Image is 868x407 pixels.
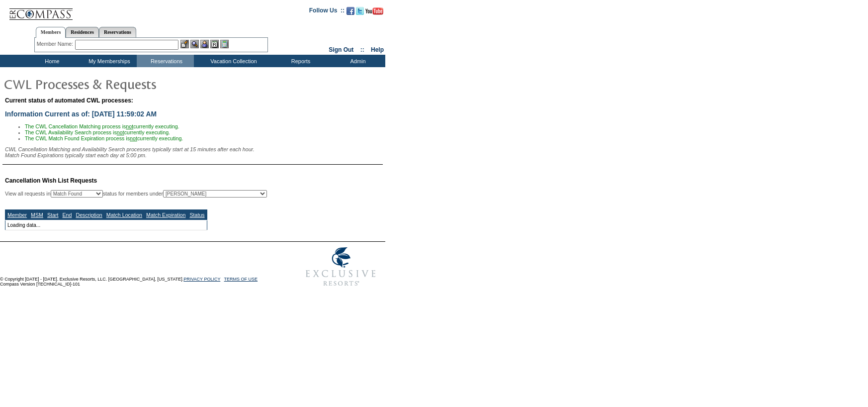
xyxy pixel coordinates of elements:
[194,55,271,67] td: Vacation Collection
[210,40,219,48] img: Reservations
[5,97,133,104] span: Current status of automated CWL processes:
[37,40,75,48] div: Member Name:
[356,10,364,16] a: Follow us on Twitter
[5,146,383,158] div: CWL Cancellation Matching and Availability Search processes typically start at 15 minutes after e...
[117,129,124,135] u: not
[130,135,137,141] u: not
[25,129,170,135] span: The CWL Availability Search process is currently executing.
[5,220,207,230] td: Loading data...
[5,110,157,118] span: Information Current as of: [DATE] 11:59:02 AM
[183,277,220,282] a: PRIVACY POLICY
[7,212,27,218] a: Member
[25,135,183,141] span: The CWL Match Found Expiration process is currently executing.
[309,6,345,18] td: Follow Us ::
[356,7,364,15] img: Follow us on Twitter
[190,40,199,48] img: View
[62,212,72,218] a: End
[189,212,204,218] a: Status
[224,277,258,282] a: TERMS OF USE
[80,55,137,67] td: My Memberships
[220,40,229,48] img: b_calculator.gif
[328,55,385,67] td: Admin
[271,55,328,67] td: Reports
[200,40,209,48] img: Impersonate
[76,212,102,218] a: Description
[347,10,354,16] a: Become our fan on Facebook
[347,7,354,15] img: Become our fan on Facebook
[146,212,185,218] a: Match Expiration
[5,177,97,184] span: Cancellation Wish List Requests
[66,27,99,37] a: Residences
[106,212,142,218] a: Match Location
[47,212,59,218] a: Start
[365,10,383,16] a: Subscribe to our YouTube Channel
[360,46,364,53] span: ::
[137,55,194,67] td: Reservations
[329,46,353,53] a: Sign Out
[180,40,189,48] img: b_edit.gif
[5,190,267,198] div: View all requests in status for members under
[126,123,133,129] u: not
[99,27,136,37] a: Reservations
[31,212,43,218] a: MSM
[296,242,385,292] img: Exclusive Resorts
[25,123,179,129] span: The CWL Cancellation Matching process is currently executing.
[22,55,80,67] td: Home
[365,7,383,15] img: Subscribe to our YouTube Channel
[371,46,384,53] a: Help
[36,27,66,38] a: Members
